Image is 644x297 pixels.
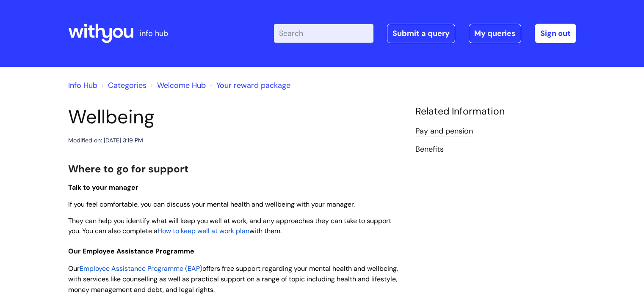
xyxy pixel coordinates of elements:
[415,126,473,137] a: Pay and pension
[68,264,398,294] span: offers free support regarding your mental health and wellbeing, with services like counselling as...
[216,80,290,90] a: Your reward package
[274,24,576,43] div: | -
[68,135,143,146] div: Modified on: [DATE] 3:19 PM
[68,162,188,175] span: Where to go for support
[208,79,290,92] li: Your reward package
[80,264,202,273] a: Employee Assistance Programme (EAP)
[68,216,391,236] span: They can help you identify what will keep you well at work, and any approaches they can take to s...
[387,24,455,43] a: Submit a query
[100,79,146,92] li: Solution home
[274,24,373,43] input: Search
[68,200,355,209] span: If you feel comfortable, you can discuss your mental health and wellbeing with your manager.
[68,264,80,273] span: Our
[415,106,576,117] h4: Related Information
[68,183,138,192] span: Talk to your manager
[68,80,97,90] a: Info Hub
[149,79,206,92] li: Welcome Hub
[158,226,249,235] a: How to keep well at work plan
[68,106,403,128] h1: Wellbeing
[249,226,282,235] span: with them.
[535,24,576,43] a: Sign out
[157,80,206,90] a: Welcome Hub
[415,144,444,155] a: Benefits
[108,80,146,90] a: Categories
[469,24,521,43] a: My queries
[140,27,168,40] p: info hub
[68,247,194,256] span: Our Employee Assistance Programme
